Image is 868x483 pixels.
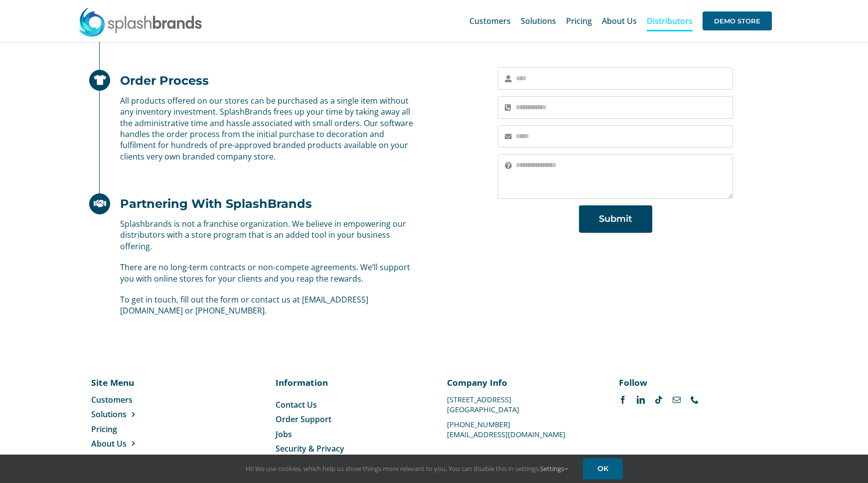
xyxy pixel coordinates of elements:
[703,11,772,30] span: DEMO STORE
[78,7,203,37] img: SplashBrands.com Logo
[703,5,772,37] a: DEMO STORE
[469,5,772,37] nav: Main Menu Sticky
[91,438,184,449] a: About Us
[91,453,137,464] span: Distributors
[276,443,421,454] a: Security & Privacy
[276,399,317,410] span: Contact Us
[276,429,421,440] a: Jobs
[91,424,117,435] span: Pricing
[540,464,568,473] a: Settings
[637,396,645,404] a: linkedin
[91,453,184,464] a: Distributors
[91,394,184,464] nav: Menu
[276,414,421,425] a: Order Support
[655,396,663,404] a: tiktok
[276,443,344,454] span: Security & Privacy
[583,458,623,480] a: OK
[120,73,209,88] h2: Order Process
[602,17,637,25] span: About Us
[566,5,592,37] a: Pricing
[469,17,511,25] span: Customers
[619,396,627,404] a: facebook
[447,376,592,388] p: Company Info
[91,438,127,449] span: About Us
[521,17,556,25] span: Solutions
[691,396,699,404] a: phone
[91,424,184,435] a: Pricing
[276,429,292,440] span: Jobs
[120,95,416,162] p: All products offered on our stores can be purchased as a single item without any inventory invest...
[120,294,416,317] p: To get in touch, fill out the form or contact us at [EMAIL_ADDRESS][DOMAIN_NAME] or [PHONE_NUMBER].
[276,376,421,388] p: Information
[276,414,331,425] span: Order Support
[647,17,693,25] span: Distributors
[91,409,184,420] a: Solutions
[599,214,632,224] span: Submit
[120,196,312,211] h2: Partnering With SplashBrands
[120,218,416,252] p: Splashbrands is not a franchise organization. We believe in empowering our distributors with a st...
[579,205,652,233] button: Submit
[469,5,511,37] a: Customers
[566,17,592,25] span: Pricing
[91,394,133,405] span: Customers
[276,399,421,410] a: Contact Us
[673,396,681,404] a: mail
[276,399,421,455] nav: Menu
[91,394,184,405] a: Customers
[246,464,568,473] span: Hi! We use cookies, which help us show things more relevant to you. You can disable this in setti...
[120,262,416,284] p: There are no long-term contracts or non-compete agreements. We’ll support you with online stores ...
[619,376,764,388] p: Follow
[647,5,693,37] a: Distributors
[91,376,184,388] p: Site Menu
[91,409,127,420] span: Solutions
